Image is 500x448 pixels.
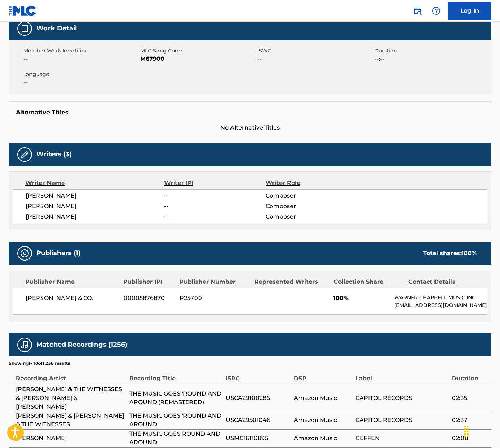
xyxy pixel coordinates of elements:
span: 02:08 [452,434,488,443]
span: M67900 [140,55,255,63]
span: ISWC [257,47,372,55]
img: search [413,7,422,15]
span: -- [164,212,266,221]
span: [PERSON_NAME] [26,212,164,221]
span: No Alternative Titles [9,123,491,132]
span: Duration [374,47,489,55]
span: MLC Song Code [140,47,255,55]
h5: Publishers (1) [36,249,80,257]
div: Help [429,4,443,18]
div: Drag [461,420,472,442]
span: [PERSON_NAME] & CO. [26,294,118,303]
div: Duration [452,367,488,383]
span: -- [23,55,138,63]
span: USMC16110895 [226,434,290,443]
span: Member Work Identifier [23,47,138,55]
div: Publisher Number [179,278,249,286]
span: -- [164,191,266,200]
h5: Matched Recordings (1256) [36,341,127,349]
span: 02:37 [452,416,488,424]
span: USCA29100286 [226,394,290,402]
div: Total shares: [423,249,477,258]
img: MLC Logo [9,5,37,16]
span: Composer [266,191,358,200]
p: Showing 1 - 10 of 1,256 results [9,360,70,367]
h5: Work Detail [36,24,77,33]
div: Label [355,367,448,383]
span: [PERSON_NAME] & [PERSON_NAME] & THE WITNESSES [16,411,126,429]
span: [PERSON_NAME] & THE WITNESSES & [PERSON_NAME] & [PERSON_NAME] [16,385,126,411]
span: CAPITOL RECORDS [355,416,448,424]
span: Amazon Music [294,416,351,424]
span: --:-- [374,55,489,63]
div: Recording Artist [16,367,126,383]
span: Amazon Music [294,434,351,443]
span: Composer [266,212,358,221]
span: GEFFEN [355,434,448,443]
img: Writers [20,150,29,159]
span: [PERSON_NAME] [26,191,164,200]
div: Publisher Name [25,278,118,286]
span: Amazon Music [294,394,351,402]
h5: Writers (3) [36,150,72,159]
span: THE MUSIC GOES ROUND AND AROUND [129,430,222,447]
div: Writer IPI [164,179,266,187]
div: Collection Share [334,278,403,286]
span: 00005876870 [124,294,174,303]
img: Publishers [20,249,29,258]
span: CAPITOL RECORDS [355,394,448,402]
img: Work Detail [20,24,29,33]
a: Public Search [410,4,425,18]
div: Publisher IPI [123,278,174,286]
img: Matched Recordings [20,341,29,349]
div: Writer Role [266,179,358,187]
p: WARNER CHAPPELL MUSIC INC [394,294,487,301]
div: Represented Writers [254,278,328,286]
span: P25700 [180,294,249,303]
div: Recording Title [129,367,222,383]
span: [PERSON_NAME] [26,202,164,211]
div: DSP [294,367,351,383]
a: Log In [448,2,491,20]
span: -- [23,78,138,87]
span: USCA29501046 [226,416,290,424]
img: help [432,7,441,15]
div: Writer Name [25,179,164,187]
h5: Alternative Titles [16,109,484,116]
span: -- [164,202,266,211]
span: Composer [266,202,358,211]
iframe: Chat Widget [464,413,500,448]
span: [PERSON_NAME] [16,434,126,443]
div: Contact Details [408,278,478,286]
p: [EMAIL_ADDRESS][DOMAIN_NAME] [394,301,487,309]
span: 02:35 [452,394,488,402]
span: THE MUSIC GOES 'ROUND AND AROUND (REMASTERED) [129,389,222,407]
span: 100% [333,294,389,303]
span: -- [257,55,372,63]
span: THE MUSIC GOES 'ROUND AND AROUND [129,411,222,429]
span: Language [23,71,138,78]
span: 100 % [462,250,477,257]
div: ISRC [226,367,290,383]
